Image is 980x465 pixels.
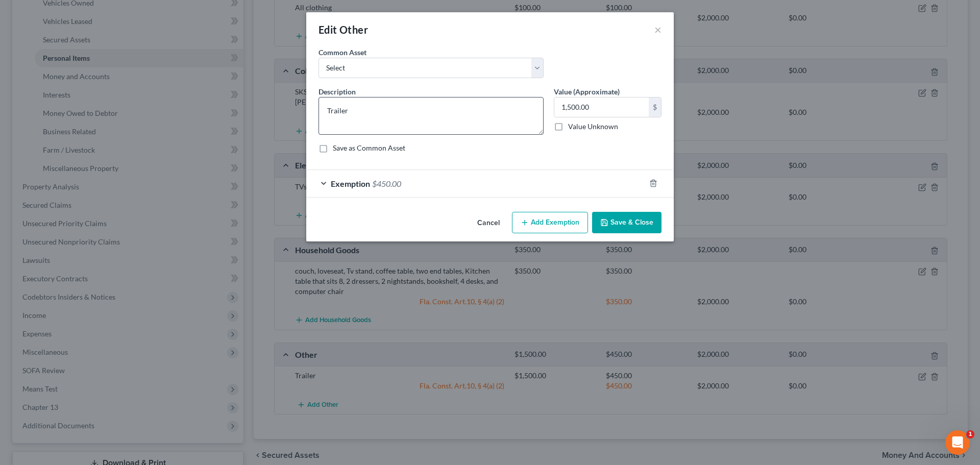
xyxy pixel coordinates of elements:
button: Add Exemption [512,212,588,233]
span: 1 [966,430,974,438]
iframe: Intercom live chat [945,430,970,455]
div: Edit Other [318,22,368,37]
label: Save as Common Asset [333,143,405,153]
label: Value (Approximate) [554,86,620,97]
input: 0.00 [554,97,649,117]
label: Common Asset [318,47,366,58]
span: Exemption [331,179,370,188]
span: Description [318,87,356,96]
span: $450.00 [372,179,401,188]
button: Cancel [469,213,508,233]
button: Save & Close [592,212,661,233]
div: $ [649,97,661,117]
button: × [654,23,661,36]
label: Value Unknown [568,121,618,132]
